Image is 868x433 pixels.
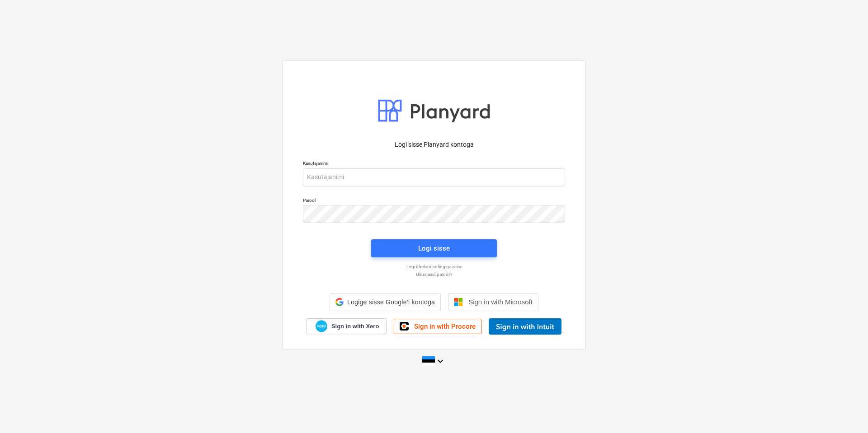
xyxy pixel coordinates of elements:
[331,322,379,331] span: Sign in with Xero
[303,140,565,149] p: Logi sisse Planyard kontoga
[414,322,476,331] span: Sign in with Procore
[454,298,463,307] img: Microsoft logo
[298,264,570,270] a: Logi ühekordse lingiga sisse
[316,320,327,332] img: Xero logo
[418,242,450,254] div: Logi sisse
[330,293,441,311] div: Logige sisse Google’i kontoga
[303,197,565,205] p: Parool
[298,271,570,277] a: Unustasid parooli?
[394,319,481,334] a: Sign in with Procore
[347,298,435,306] span: Logige sisse Google’i kontoga
[303,168,565,186] input: Kasutajanimi
[435,356,446,367] i: keyboard_arrow_down
[468,298,533,306] span: Sign in with Microsoft
[371,239,497,257] button: Logi sisse
[307,318,387,334] a: Sign in with Xero
[303,160,565,168] p: Kasutajanimi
